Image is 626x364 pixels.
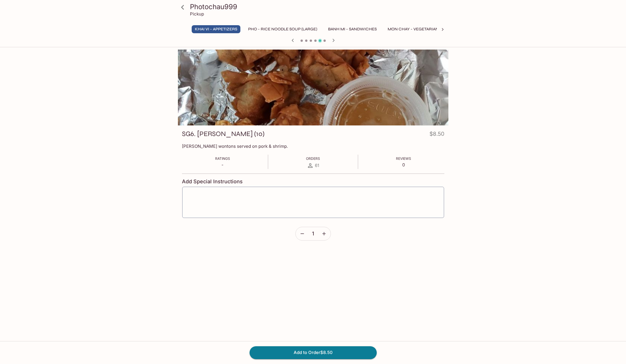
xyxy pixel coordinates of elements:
[429,129,444,141] h4: $8.50
[182,143,444,149] p: [PERSON_NAME] wontons served on pork & shrimp.
[190,2,446,11] h3: Photochau999
[384,25,461,33] button: Mon Chay - Vegetarian Entrees
[215,162,230,168] p: -
[215,156,230,161] span: Ratings
[178,50,448,125] div: SG6. Hoanh Thanh Chien (10)
[250,346,377,359] button: Add to Order$8.50
[396,156,411,161] span: Reviews
[182,178,444,185] h4: Add Special Instructions
[315,163,319,168] span: 61
[245,25,320,33] button: Pho - Rice Noodle Soup (Large)
[306,156,320,161] span: Orders
[325,25,380,33] button: Banh Mi - Sandwiches
[192,25,240,33] button: Khai Vi - Appetizers
[190,11,204,17] p: Pickup
[396,162,411,168] p: 0
[312,231,314,237] span: 1
[182,129,264,138] h3: SG6. [PERSON_NAME] (10)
